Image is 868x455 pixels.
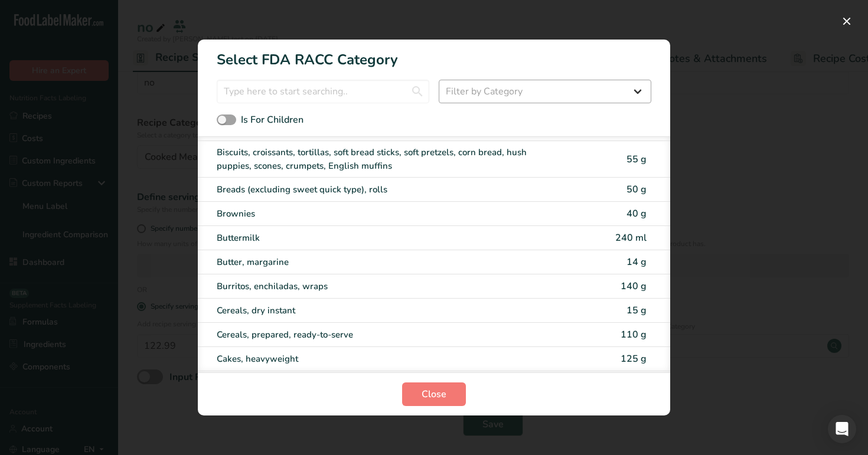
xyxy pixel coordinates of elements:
[217,304,552,317] div: Cereals, dry instant
[217,328,552,342] div: Cereals, prepared, ready-to-serve
[241,113,304,126] span: Is For Children
[626,256,647,269] span: 14 g
[217,352,552,366] div: Cakes, heavyweight
[621,328,647,341] span: 110 g
[621,352,647,365] span: 125 g
[217,80,429,103] input: Type here to start searching..
[217,280,552,293] div: Burritos, enchiladas, wraps
[217,146,552,172] div: Biscuits, croissants, tortillas, soft bread sticks, soft pretzels, corn bread, hush puppies, scon...
[615,231,647,244] span: 240 ml
[217,256,552,269] div: Butter, margarine
[217,183,552,197] div: Breads (excluding sweet quick type), rolls
[217,207,552,221] div: Brownies
[626,207,647,220] span: 40 g
[626,304,647,317] span: 15 g
[828,415,856,443] div: Open Intercom Messenger
[198,40,670,70] h1: Select FDA RACC Category
[217,231,552,245] div: Buttermilk
[422,387,446,401] span: Close
[626,153,647,166] span: 55 g
[621,280,647,293] span: 140 g
[626,183,647,196] span: 50 g
[402,382,466,406] button: Close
